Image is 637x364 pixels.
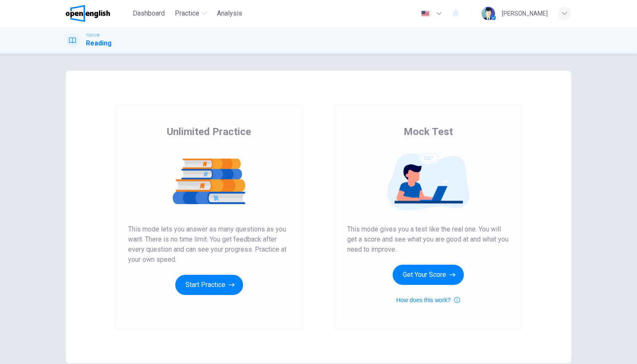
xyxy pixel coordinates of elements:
span: TOEFL® [86,32,99,38]
span: Practice [175,8,199,19]
button: Practice [171,6,210,21]
button: Analysis [214,6,246,21]
button: Get Your Score [393,265,464,285]
button: Dashboard [129,6,168,21]
div: [PERSON_NAME] [502,8,548,19]
img: Profile picture [482,7,495,20]
img: OpenEnglish logo [66,5,110,22]
img: en [420,11,431,17]
button: Start Practice [175,275,243,295]
h1: Reading [86,38,112,48]
span: This mode lets you answer as many questions as you want. There is no time limit. You get feedback... [128,224,290,265]
a: OpenEnglish logo [66,5,129,22]
span: Mock Test [404,125,453,138]
span: Analysis [217,8,242,19]
button: How does this work? [396,295,460,305]
span: Unlimited Practice [167,125,251,138]
span: Dashboard [133,8,165,19]
span: This mode gives you a test like the real one. You will get a score and see what you are good at a... [347,224,509,255]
